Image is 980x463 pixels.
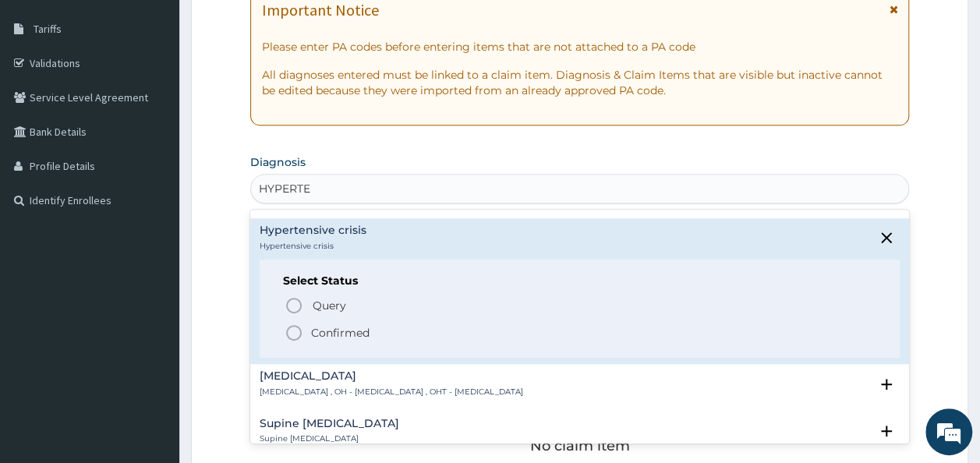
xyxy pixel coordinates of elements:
[877,375,896,394] i: open select status
[877,422,896,440] i: open select status
[283,275,877,287] h6: Select Status
[262,2,379,19] h1: Important Notice
[250,154,306,170] label: Diagnosis
[34,22,62,36] span: Tariffs
[260,224,366,236] h4: Hypertensive crisis
[285,296,303,315] i: status option query
[311,325,370,341] p: Confirmed
[260,241,366,252] p: Hypertensive crisis
[29,78,63,117] img: d_794563401_company_1708531726252_794563401
[877,228,896,247] i: close select status
[262,39,898,55] p: Please enter PA codes before entering items that are not attached to a PA code
[260,370,523,382] h4: [MEDICAL_DATA]
[262,67,898,98] p: All diagnoses entered must be linked to a claim item. Diagnosis & Claim Items that are visible bu...
[313,298,346,313] span: Query
[285,323,303,342] i: status option filled
[260,433,399,444] p: Supine [MEDICAL_DATA]
[260,387,523,398] p: [MEDICAL_DATA] , OH - [MEDICAL_DATA] , OHT - [MEDICAL_DATA]
[530,438,630,454] p: No claim item
[256,8,293,45] div: Minimize live chat window
[90,135,215,292] span: We're online!
[81,87,262,108] div: Chat with us now
[8,302,297,357] textarea: Type your message and hit 'Enter'
[260,418,399,429] h4: Supine [MEDICAL_DATA]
